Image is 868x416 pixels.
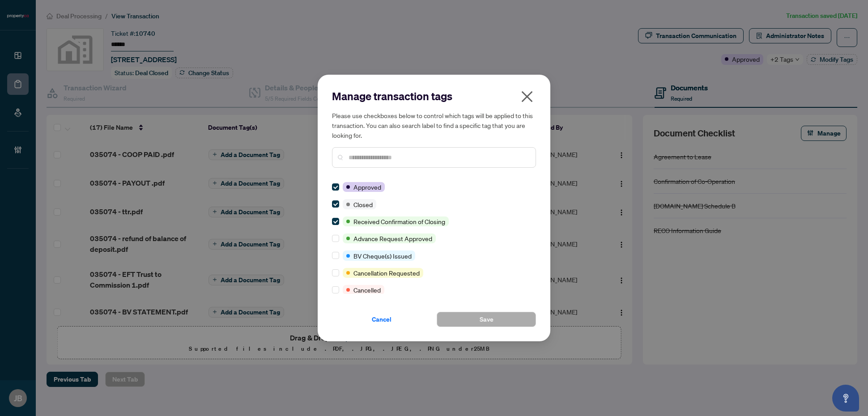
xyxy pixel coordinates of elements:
button: Save [437,312,536,327]
span: Received Confirmation of Closing [353,216,445,226]
span: close [520,89,534,104]
h5: Please use checkboxes below to control which tags will be applied to this transaction. You can al... [332,110,536,140]
span: Cancelled [353,285,381,295]
span: Closed [353,200,373,209]
span: Approved [353,182,381,192]
span: Cancellation Requested [353,268,420,278]
span: BV Cheque(s) Issued [353,251,412,261]
span: Cancel [372,312,391,327]
button: Cancel [332,312,431,327]
button: Open asap [832,385,859,412]
h2: Manage transaction tags [332,89,536,103]
span: Advance Request Approved [353,233,432,243]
